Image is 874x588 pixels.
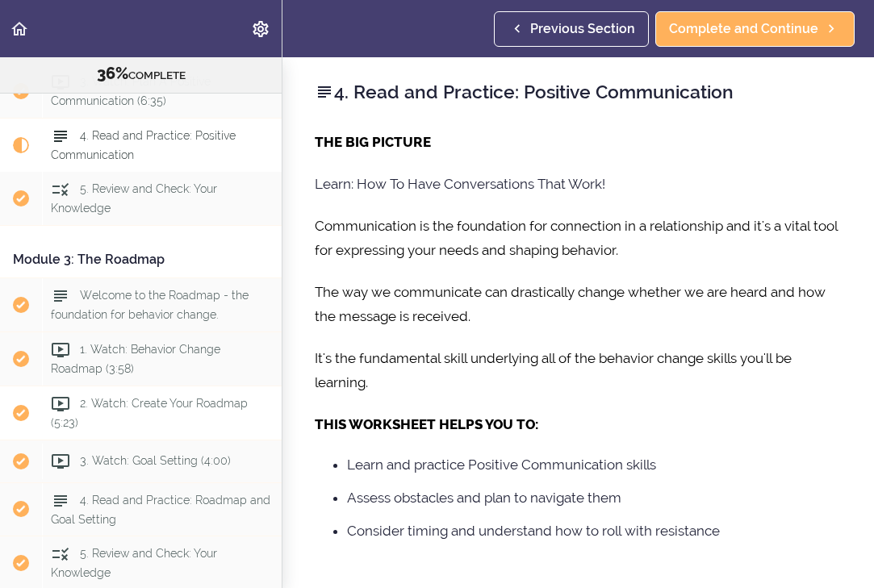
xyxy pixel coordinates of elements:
span: 2. Watch: Create Your Roadmap (5:23) [51,397,248,428]
span: 4. Read and Practice: Roadmap and Goal Setting [51,494,270,525]
svg: Back to course curriculum [10,19,29,39]
span: 4. Read and Practice: Positive Communication [51,129,236,161]
a: Previous Section [494,11,649,47]
span: 5. Review and Check: Your Knowledge [51,548,217,579]
p: Learn: How To Have Conversations That Work! [315,172,842,196]
li: Consider timing and understand how to roll with resistance [347,520,842,541]
span: 3. Watch: Goal Setting (4:00) [80,454,231,467]
a: Complete and Continue [655,11,855,47]
span: 36% [97,64,128,83]
span: Welcome to the Roadmap - the foundation for behavior change. [51,289,249,320]
span: 1. Watch: Behavior Change Roadmap (3:58) [51,343,220,374]
li: Learn and practice Positive Communication skills [347,454,842,475]
li: Assess obstacles and plan to navigate them [347,487,842,508]
svg: Settings Menu [251,19,270,39]
span: Complete and Continue [669,19,818,39]
span: 5. Review and Check: Your Knowledge [51,182,217,214]
strong: THIS WORKSHEET HELPS YOU TO: [315,416,538,432]
strong: THE BIG PICTURE [315,134,431,150]
div: COMPLETE [20,64,261,85]
span: Communication is the foundation for connection in a relationship and it's a vital tool for expres... [315,218,838,258]
span: Previous Section [530,19,635,39]
span: The way we communicate can drastically change whether we are heard and how the message is received. [315,284,826,324]
span: It's the fundamental skill underlying all of the behavior change skills you'll be learning. [315,350,792,390]
h2: 4. Read and Practice: Positive Communication [315,78,842,106]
